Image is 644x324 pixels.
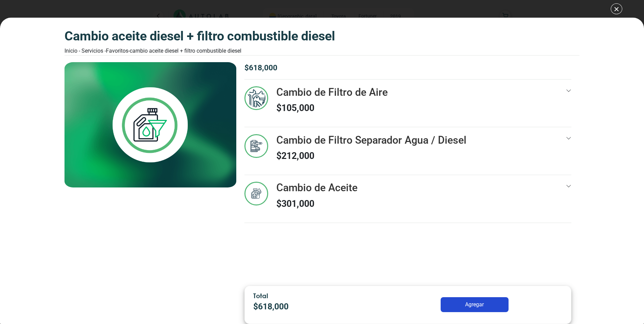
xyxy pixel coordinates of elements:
div: Inicio - Servicios - Favoritos - [65,47,335,55]
span: Total [253,292,268,300]
button: Agregar [441,297,509,312]
font: CAMBIO ACEITE DIESEL + FILTRO COMBUSTIBLE DIESEL [130,48,241,54]
p: $ 618,000 [253,301,376,313]
h3: Cambio de Filtro de Aire [276,86,388,98]
img: default_service_icon.svg [244,134,268,158]
p: $ 618,000 [244,62,572,74]
p: $ 105,000 [276,101,388,115]
img: cambio_de_aceite-v3.svg [244,182,268,205]
h3: CAMBIO ACEITE DIESEL + FILTRO COMBUSTIBLE DIESEL [65,29,335,44]
h3: Cambio de Filtro Separador Agua / Diesel [276,134,466,146]
h3: Cambio de Aceite [276,182,357,194]
img: mantenimiento_general-v3.svg [244,86,268,110]
p: $ 301,000 [276,197,357,211]
p: $ 212,000 [276,149,466,163]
